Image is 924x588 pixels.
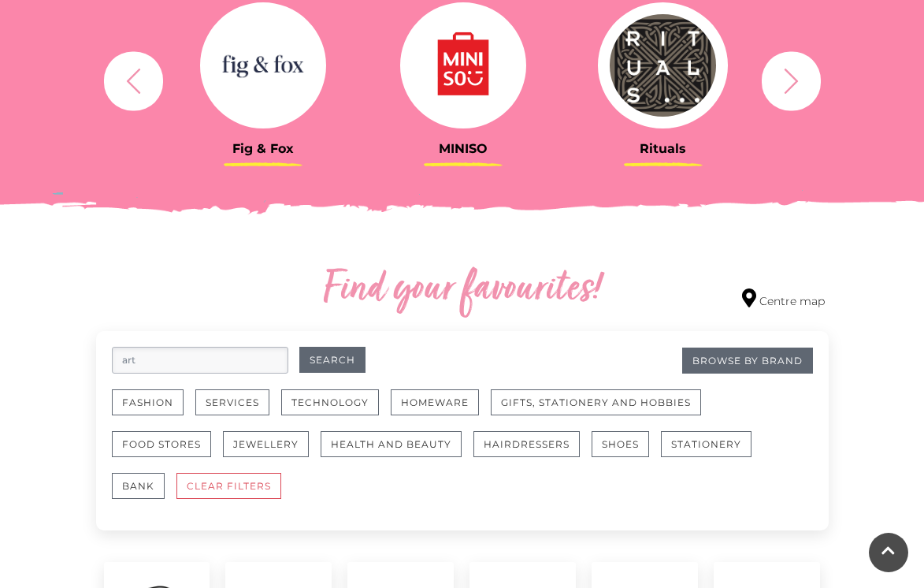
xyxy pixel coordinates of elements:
[281,389,379,415] button: Technology
[112,389,195,431] a: Fashion
[281,389,391,431] a: Technology
[592,431,649,457] button: Shoes
[299,347,366,373] button: Search
[223,431,321,473] a: Jewellery
[473,431,592,473] a: Hairdressers
[195,389,281,431] a: Services
[176,473,281,499] button: CLEAR FILTERS
[175,2,351,156] a: Fig & Fox
[391,389,491,431] a: Homeware
[661,431,763,473] a: Stationery
[175,141,351,156] h3: Fig & Fox
[661,431,751,457] button: Stationery
[112,347,288,374] input: Search for retailers
[375,2,551,156] a: MINISO
[222,265,703,315] h2: Find your favourites!
[195,389,269,415] button: Services
[391,389,479,415] button: Homeware
[682,348,813,374] a: Browse By Brand
[491,389,701,415] button: Gifts, Stationery and Hobbies
[112,389,184,415] button: Fashion
[473,431,580,457] button: Hairdressers
[223,431,309,457] button: Jewellery
[592,431,661,473] a: Shoes
[575,141,751,156] h3: Rituals
[321,431,462,457] button: Health and Beauty
[112,431,223,473] a: Food Stores
[375,141,551,156] h3: MINISO
[112,473,165,499] button: Bank
[112,473,176,515] a: Bank
[112,431,211,457] button: Food Stores
[176,473,293,515] a: CLEAR FILTERS
[575,2,751,156] a: Rituals
[491,389,713,431] a: Gifts, Stationery and Hobbies
[321,431,473,473] a: Health and Beauty
[742,288,825,310] a: Centre map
